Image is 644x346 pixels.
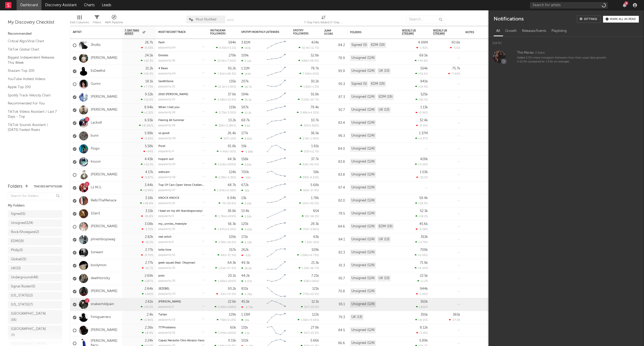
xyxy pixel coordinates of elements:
[227,111,235,114] span: -3.35 %
[225,86,235,88] span: +5.56 %
[309,124,318,127] span: +318 %
[265,65,288,78] svg: Chart title
[158,249,171,251] a: lotta time
[503,27,519,36] div: Growth
[241,124,250,128] div: 3.6k
[91,302,114,307] a: snakechildpain
[309,137,318,140] span: -1.09 %
[91,211,100,216] a: 1i1an1
[158,326,176,329] a: 777Problems
[8,84,57,90] a: Apple Top 200
[311,145,319,148] div: 1.81k
[158,85,175,88] div: popularity: 21
[91,315,111,320] a: Fimiguerrero
[70,19,89,26] div: Edit Columns
[302,47,309,50] span: 10.4k
[324,55,345,61] div: 78.9
[91,186,102,190] a: Lil M.U.
[158,287,170,290] a: JEZEBEL
[11,302,33,308] div: [US_STATE] ( 7 )
[303,86,310,88] span: 1.82k
[141,98,153,101] div: +12.8 %
[139,124,153,127] div: +8.25k %
[265,52,288,65] svg: Chart title
[91,82,101,86] a: Gunnr
[300,124,319,127] div: ( )
[224,137,228,140] span: 527
[418,41,428,44] div: 4.99M
[158,93,205,96] div: 2010 Justin Bieber
[228,93,236,96] div: 37.6k
[145,67,153,70] div: 21.2k
[225,60,235,62] span: +7.66 %
[220,137,236,140] div: ( )
[311,132,319,135] div: 36.5k
[158,31,197,34] div: Most Recent Track
[416,46,428,50] div: -1.92 %
[91,69,105,73] a: EsDeeKid
[302,60,307,62] span: 688
[91,43,101,47] a: 2hollis
[8,109,57,119] a: TikTok Videos Assistant / Last 7 Days - Top
[241,137,252,140] div: 9.82k
[370,42,386,48] div: EDM (19)
[214,59,236,62] div: ( )
[11,220,33,226] div: Unsigned ( 124 )
[91,147,100,151] a: Flogo
[158,145,205,148] div: Pivot
[241,111,251,115] div: 12.2k
[91,173,117,177] a: [PERSON_NAME]
[241,85,252,89] div: 26.7k
[158,132,169,135] a: so good
[8,246,62,254] a: Philly(3)
[350,120,376,126] div: Unsigned (124)
[91,263,107,268] a: boolymon
[105,19,123,26] div: A&R Pipeline
[311,93,319,96] div: 55.8k
[265,39,288,52] svg: Chart title
[324,120,345,126] div: 83.4
[350,42,368,48] div: Signed (5)
[217,73,224,75] span: 7.81k
[324,94,345,100] div: 87.3
[8,47,57,52] a: TikTok Global Chart
[610,18,636,21] div: Mark all as read
[158,80,205,83] div: Said&Done
[158,313,167,316] a: Tartan
[158,67,168,70] a: 4 Raws
[91,121,102,125] a: Lackvill
[301,98,308,101] span: 3.02k
[158,46,176,49] div: popularity: 64
[158,132,205,135] div: so good
[8,310,62,324] a: [GEOGRAPHIC_DATA](16)
[219,111,226,114] span: 3.73k
[8,274,62,281] a: Underground(48)
[219,47,227,50] span: 8.85k
[324,29,337,36] div: Jump Score
[298,59,319,62] div: ( )
[141,59,153,62] div: +10.3 %
[145,80,153,83] div: 18.1k
[451,41,460,44] div: 90.6k
[489,47,644,67] a: The Marías2:32amAdded 3.57x more Instagram followers than their usual daily growth (+12.9k compar...
[241,93,249,96] div: 194k
[158,223,187,225] a: my_unnies_freestyle
[145,54,153,57] div: 24.5k
[350,68,376,74] div: Unsigned (124)
[311,80,319,83] div: 30.2k
[419,54,428,57] div: 69.5k
[218,86,225,88] span: 12.1k
[158,236,172,238] a: real witch
[350,31,389,34] div: Folders
[11,265,21,272] div: UK ( 13 )
[218,124,223,127] span: 328
[141,137,153,140] div: -4.65 %
[452,67,460,70] div: 75.7k
[158,111,175,114] div: popularity: 58
[377,68,391,74] div: UK (13)
[265,78,288,91] svg: Chart title
[11,326,47,338] div: [GEOGRAPHIC_DATA] ( 9 )
[494,27,503,36] div: All
[450,46,460,50] div: -5.6 %
[517,56,608,64] div: Added 3.57x more Instagram followers than their usual daily growth (+12.9k compared to +3.6k on a...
